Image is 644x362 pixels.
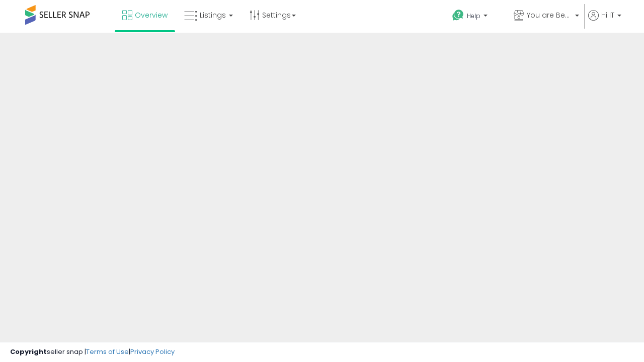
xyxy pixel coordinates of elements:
a: Help [444,2,505,33]
span: You are Beautiful (IT) [527,10,572,20]
div: seller snap | | [10,347,175,357]
strong: Copyright [10,347,47,356]
i: Get Help [452,9,464,22]
span: Help [467,12,480,20]
span: Listings [200,10,226,20]
a: Privacy Policy [130,347,175,356]
span: Overview [135,10,168,20]
a: Terms of Use [86,347,129,356]
a: Hi IT [588,10,621,33]
span: Hi IT [601,10,614,20]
